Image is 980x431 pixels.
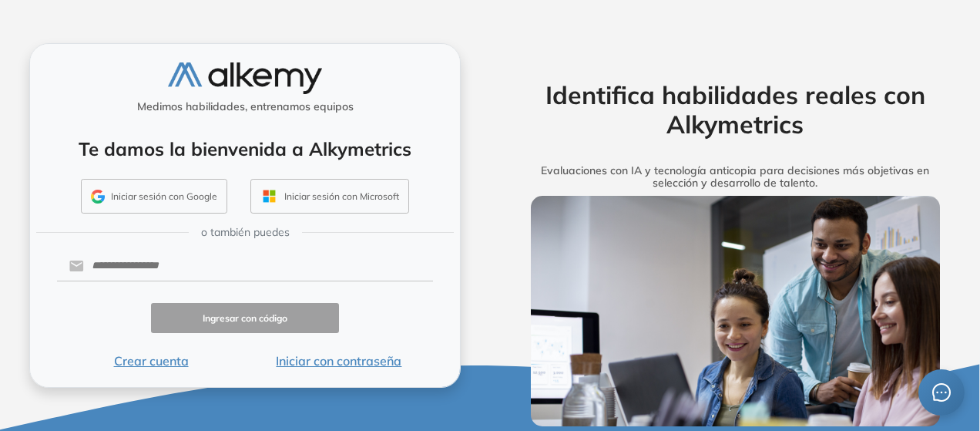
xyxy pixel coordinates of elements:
h4: Te damos la bienvenida a Alkymetrics [50,138,440,160]
button: Iniciar con contraseña [245,352,433,370]
button: Iniciar sesión con Google [81,179,227,214]
img: img-more-info [531,196,940,426]
button: Crear cuenta [57,352,245,370]
button: Iniciar sesión con Microsoft [250,179,409,214]
img: logo-alkemy [168,62,322,94]
span: o también puedes [201,224,290,241]
img: OUTLOOK_ICON [260,187,278,205]
span: message [932,383,951,402]
img: GMAIL_ICON [91,190,105,204]
h5: Evaluaciones con IA y tecnología anticopia para decisiones más objetivas en selección y desarroll... [508,164,962,190]
button: Ingresar con código [151,303,339,333]
h2: Identifica habilidades reales con Alkymetrics [508,80,962,140]
h5: Medimos habilidades, entrenamos equipos [36,100,454,113]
